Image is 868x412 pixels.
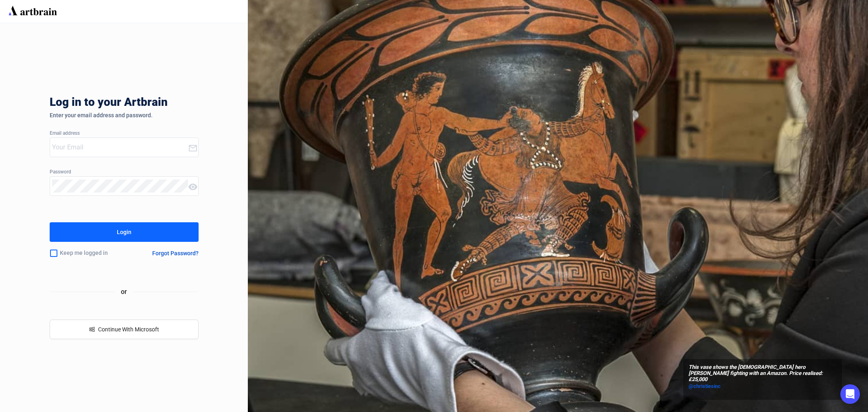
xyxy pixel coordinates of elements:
[50,131,199,136] div: Email address
[50,96,294,112] div: Log in to your Artbrain
[50,320,199,339] button: windowsContinue With Microsoft
[52,141,188,154] input: Your Email
[840,384,860,404] div: Open Intercom Messenger
[50,112,199,118] div: Enter your email address and password.
[114,287,133,297] span: or
[50,169,199,175] div: Password
[117,226,131,239] div: Login
[98,326,159,333] span: Continue With Microsoft
[689,364,837,383] span: This vase shows the [DEMOGRAPHIC_DATA] hero [PERSON_NAME] fighting with an Amazon. Price realised...
[89,327,95,332] span: windows
[689,382,837,390] a: @christiesinc
[689,383,721,389] span: @christiesinc
[152,250,199,256] div: Forgot Password?
[50,245,131,262] div: Keep me logged in
[50,222,199,242] button: Login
